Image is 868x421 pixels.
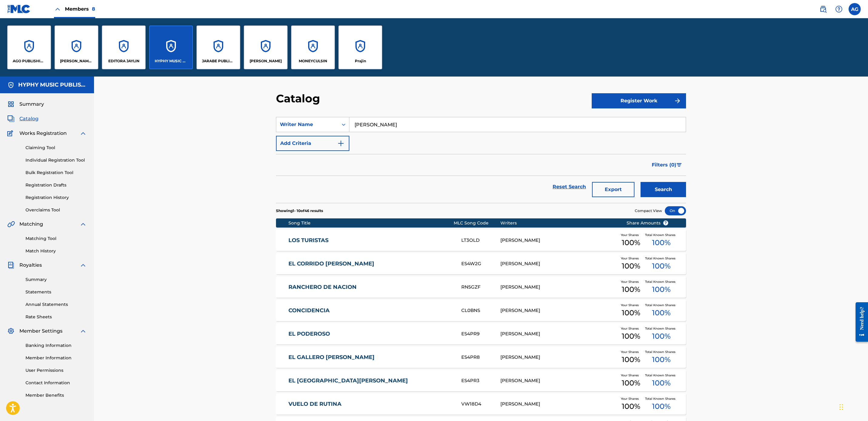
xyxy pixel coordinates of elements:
[500,220,617,226] div: Writers
[461,237,500,244] div: LT3OLD
[500,377,617,384] div: [PERSON_NAME]
[500,354,617,361] div: [PERSON_NAME]
[79,130,87,137] img: expand
[288,377,453,384] a: EL [GEOGRAPHIC_DATA][PERSON_NAME]
[25,301,87,308] a: Annual Statements
[635,208,662,214] span: Compact View
[102,26,146,69] a: AccountsEDITORA JAYLIN
[7,101,44,108] a: SummarySummary
[461,284,500,291] div: RN5GZF
[622,401,640,412] span: 100 %
[18,81,87,88] h5: HYPHY MUSIC PUBLISHING INC
[19,221,43,228] span: Matching
[500,401,617,408] div: [PERSON_NAME]
[7,115,39,122] a: CatalogCatalog
[250,58,282,64] p: JOSE ONTIVEROS MEZA
[627,220,668,226] span: Share Amounts
[461,307,500,314] div: CL0BNS
[645,279,678,284] span: Total Known Shares
[202,58,235,64] p: JARABE PUBLISHING COMPANY
[622,237,640,248] span: 100 %
[288,220,454,226] div: Song Title
[7,327,15,335] img: Member Settings
[622,261,640,272] span: 100 %
[337,140,345,147] img: 9d2ae6d4665cec9f34b9.svg
[149,26,193,69] a: AccountsHYPHY MUSIC PUBLISHING INC
[645,350,678,354] span: Total Known Shares
[25,355,87,361] a: Member Information
[92,6,95,12] span: 8
[19,327,62,335] span: Member Settings
[276,208,323,214] p: Showing 1 - 10 of 46 results
[338,26,382,69] a: AccountsPrajin
[25,367,87,374] a: User Permissions
[645,396,678,401] span: Total Known Shares
[276,92,323,105] h2: Catalog
[19,101,44,108] span: Summary
[461,401,500,408] div: VW18D4
[299,58,327,64] p: MONEYCULSIN
[25,182,87,188] a: Registration Drafts
[592,182,634,197] button: Export
[25,314,87,320] a: Rate Sheets
[851,297,868,346] iframe: Resource Center
[25,169,87,176] a: Bulk Registration Tool
[288,260,453,267] a: EL CORRIDO [PERSON_NAME]
[621,396,641,401] span: Your Shares
[652,161,676,169] span: Filters ( 0 )
[25,342,87,349] a: Banking Information
[500,307,617,314] div: [PERSON_NAME]
[645,326,678,331] span: Total Known Shares
[25,392,87,399] a: Member Benefits
[7,26,51,69] a: AccountsAGO PUBLISHING, INC.
[621,233,641,237] span: Your Shares
[677,163,682,167] img: filter
[652,331,671,342] span: 100 %
[652,237,671,248] span: 100 %
[622,378,640,388] span: 100 %
[7,81,15,89] img: Accounts
[276,117,686,203] form: Search Form
[839,398,843,416] div: Drag
[621,279,641,284] span: Your Shares
[288,401,453,408] a: VUELO DE RUTINA
[652,401,671,412] span: 100 %
[645,256,678,261] span: Total Known Shares
[13,58,46,64] p: AGO PUBLISHING, INC.
[25,276,87,283] a: Summary
[461,260,500,267] div: ES4W2G
[25,194,87,201] a: Registration History
[454,220,500,226] div: MLC Song Code
[155,58,188,64] p: HYPHY MUSIC PUBLISHING INC
[835,5,843,13] img: help
[7,130,15,137] img: Works Registration
[276,136,349,151] button: Add Criteria
[500,260,617,267] div: [PERSON_NAME]
[25,145,87,151] a: Claiming Tool
[291,26,335,69] a: AccountsMONEYCULSIN
[461,354,500,361] div: ES4PR8
[108,58,140,64] p: EDITORA JAYLIN
[55,26,98,69] a: Accounts[PERSON_NAME] MUSIC INC
[622,307,640,318] span: 100 %
[622,331,640,342] span: 100 %
[25,289,87,295] a: Statements
[19,262,42,269] span: Royalties
[79,221,87,228] img: expand
[621,373,641,378] span: Your Shares
[60,58,93,64] p: CHAVEZ MUSIC INC
[641,182,686,197] button: Search
[461,377,500,384] div: ES4PR3
[621,326,641,331] span: Your Shares
[500,284,617,291] div: [PERSON_NAME]
[849,3,861,15] div: User Menu
[280,121,335,128] div: Writer Name
[19,130,67,137] span: Works Registration
[819,5,827,13] img: search
[288,354,453,361] a: EL GALLERO [PERSON_NAME]
[838,392,868,421] div: Chat Widget
[288,330,453,337] a: EL PODEROSO
[288,307,453,314] a: CONCIDENCIA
